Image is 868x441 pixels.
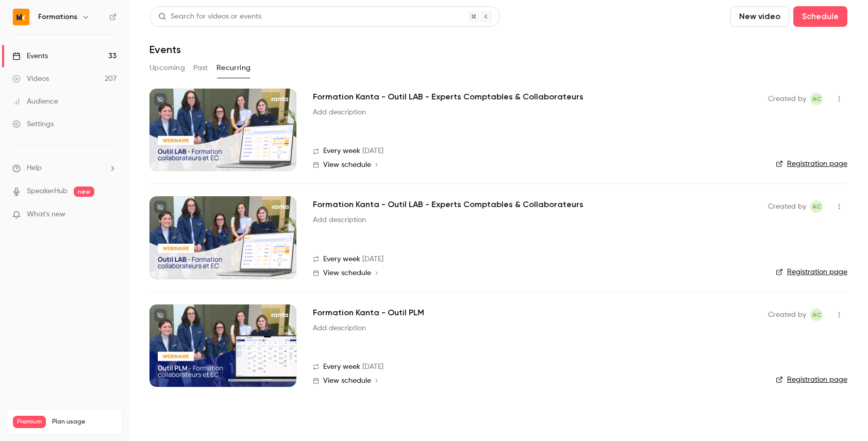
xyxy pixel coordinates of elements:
[768,309,806,321] span: Created by
[323,362,360,372] span: Every week
[730,6,789,27] button: New video
[812,93,821,105] span: AC
[149,43,181,56] h1: Events
[313,91,583,103] a: Formation Kanta - Outil LAB - Experts Comptables & Collaborateurs
[323,146,360,157] span: Every week
[812,200,821,213] span: AC
[768,93,806,105] span: Created by
[810,93,823,105] span: Anaïs Cachelou
[313,161,752,169] a: View schedule
[362,146,383,157] span: [DATE]
[812,309,821,321] span: AC
[323,269,371,277] span: View schedule
[12,74,49,84] div: Videos
[12,51,48,61] div: Events
[313,377,752,385] a: View schedule
[810,200,823,213] span: Anaïs Cachelou
[149,60,185,76] button: Upcoming
[793,6,847,27] button: Schedule
[12,96,58,107] div: Audience
[776,267,847,277] a: Registration page
[13,416,46,428] span: Premium
[313,269,752,277] a: View schedule
[313,215,366,225] a: Add description
[313,323,366,333] a: Add description
[74,186,94,197] span: new
[323,254,360,265] span: Every week
[27,209,65,220] span: What's new
[52,418,116,426] span: Plan usage
[12,119,54,129] div: Settings
[323,161,371,168] span: View schedule
[27,163,42,174] span: Help
[362,362,383,372] span: [DATE]
[158,11,261,22] div: Search for videos or events
[776,375,847,385] a: Registration page
[768,200,806,213] span: Created by
[12,163,116,174] li: help-dropdown-opener
[193,60,208,76] button: Past
[776,159,847,169] a: Registration page
[362,254,383,265] span: [DATE]
[810,309,823,321] span: Anaïs Cachelou
[38,12,77,22] h6: Formations
[313,307,424,319] a: Formation Kanta - Outil PLM
[216,60,251,76] button: Recurring
[313,198,583,211] a: Formation Kanta - Outil LAB - Experts Comptables & Collaborateurs
[27,186,68,197] a: SpeakerHub
[323,377,371,384] span: View schedule
[13,9,29,25] img: Formations
[104,210,116,219] iframe: Noticeable Trigger
[313,107,366,117] a: Add description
